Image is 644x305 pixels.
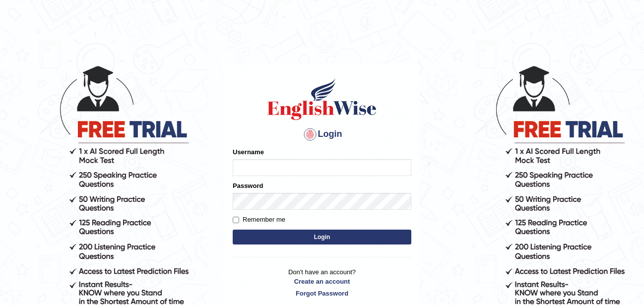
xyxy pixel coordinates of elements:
[233,277,411,286] a: Create an account
[233,289,411,298] a: Forgot Password
[233,217,239,223] input: Remember me
[233,230,411,244] button: Login
[233,215,285,225] label: Remember me
[233,267,411,298] p: Don't have an account?
[233,181,263,190] label: Password
[233,126,411,142] h4: Login
[265,77,379,122] img: Logo of English Wise sign in for intelligent practice with AI
[233,147,264,157] label: Username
